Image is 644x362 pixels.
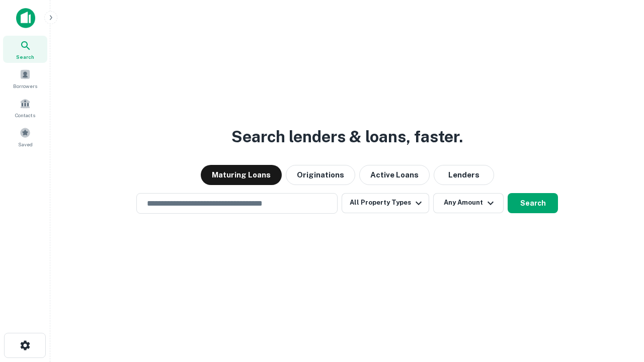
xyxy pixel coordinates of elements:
[15,111,35,119] span: Contacts
[16,53,34,61] span: Search
[434,165,494,185] button: Lenders
[508,193,558,213] button: Search
[201,165,282,185] button: Maturing Loans
[359,165,430,185] button: Active Loans
[13,82,37,90] span: Borrowers
[231,125,463,149] h3: Search lenders & loans, faster.
[3,94,47,121] a: Contacts
[342,193,429,213] button: All Property Types
[594,249,644,298] iframe: Chat Widget
[3,36,47,63] a: Search
[16,8,35,28] img: capitalize-icon.png
[286,165,355,185] button: Originations
[18,140,33,148] span: Saved
[3,123,47,150] a: Saved
[433,193,504,213] button: Any Amount
[3,65,47,92] a: Borrowers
